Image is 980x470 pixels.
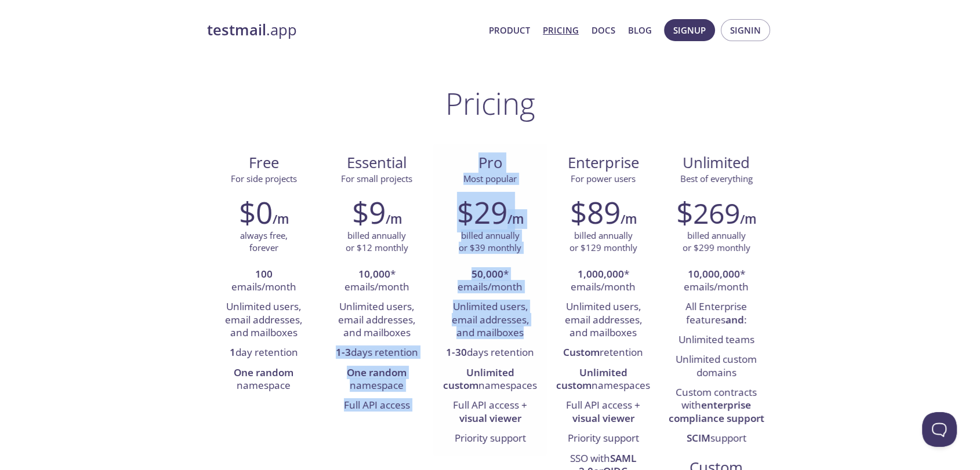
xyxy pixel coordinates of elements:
li: namespaces [442,363,538,396]
li: Unlimited custom domains [669,350,764,383]
li: Unlimited users, email addresses, and mailboxes [216,297,311,343]
li: support [669,429,764,449]
strong: 100 [255,267,273,280]
h6: /m [740,209,756,229]
li: All Enterprise features : [669,297,764,330]
li: Unlimited users, email addresses, and mailboxes [329,297,424,343]
li: days retention [442,343,538,363]
button: Signup [664,19,715,41]
strong: and [725,313,744,326]
li: namespace [329,363,424,396]
li: * emails/month [669,265,764,298]
li: Custom contracts with [669,383,764,429]
a: Blog [628,23,652,38]
strong: Custom [563,345,600,359]
strong: One random [347,366,406,379]
li: Unlimited users, email addresses, and mailboxes [556,297,651,343]
a: Product [489,23,530,38]
a: Pricing [543,23,579,38]
p: billed annually or $129 monthly [569,229,637,254]
span: For side projects [231,173,297,184]
strong: visual viewer [572,411,634,425]
strong: 10,000 [358,267,390,280]
strong: 1,000,000 [578,267,624,280]
li: Full API access + [442,396,538,429]
li: Full API access [329,396,424,416]
li: Unlimited teams [669,330,764,350]
h1: Pricing [445,86,535,121]
span: For small projects [341,173,412,184]
h2: $29 [457,195,507,229]
p: billed annually or $39 monthly [459,229,521,254]
span: Best of everything [680,173,753,184]
span: Pro [442,153,537,173]
li: emails/month [216,265,311,298]
li: Priority support [442,429,538,449]
li: * emails/month [442,265,538,298]
p: always free, forever [240,229,288,254]
strong: One random [234,366,293,379]
li: * emails/month [556,265,651,298]
strong: 1-30 [446,345,467,359]
span: 269 [693,194,740,232]
span: Unlimited [683,152,750,173]
li: namespace [216,363,311,396]
strong: 50,000 [471,267,503,280]
p: billed annually or $12 monthly [346,229,408,254]
li: Unlimited users, email addresses, and mailboxes [442,297,538,343]
iframe: Help Scout Beacon - Open [922,412,957,447]
span: Enterprise [556,153,651,173]
span: Essential [329,153,424,173]
button: Signin [721,19,770,41]
strong: 1-3 [336,345,351,359]
li: Priority support [556,429,651,449]
h6: /m [273,209,289,229]
a: testmail.app [207,20,480,40]
strong: Unlimited custom [443,366,514,392]
li: retention [556,343,651,363]
li: day retention [216,343,311,363]
strong: 1 [230,345,235,359]
h6: /m [620,209,637,229]
h2: $9 [352,195,386,229]
a: Docs [591,23,615,38]
li: Full API access + [556,396,651,429]
li: * emails/month [329,265,424,298]
strong: enterprise compliance support [669,398,764,424]
p: billed annually or $299 monthly [683,229,750,254]
h2: $89 [570,195,620,229]
li: namespaces [556,363,651,396]
strong: visual viewer [459,411,521,425]
h2: $0 [239,195,273,229]
strong: testmail [207,20,266,40]
h6: /m [507,209,524,229]
span: Most popular [463,173,517,184]
strong: SCIM [687,431,710,445]
span: Signup [673,23,706,38]
h2: $ [676,195,740,229]
li: days retention [329,343,424,363]
span: Signin [730,23,761,38]
span: Free [216,153,311,173]
strong: 10,000,000 [688,267,740,280]
h6: /m [386,209,402,229]
span: For power users [571,173,636,184]
strong: Unlimited custom [556,366,627,392]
